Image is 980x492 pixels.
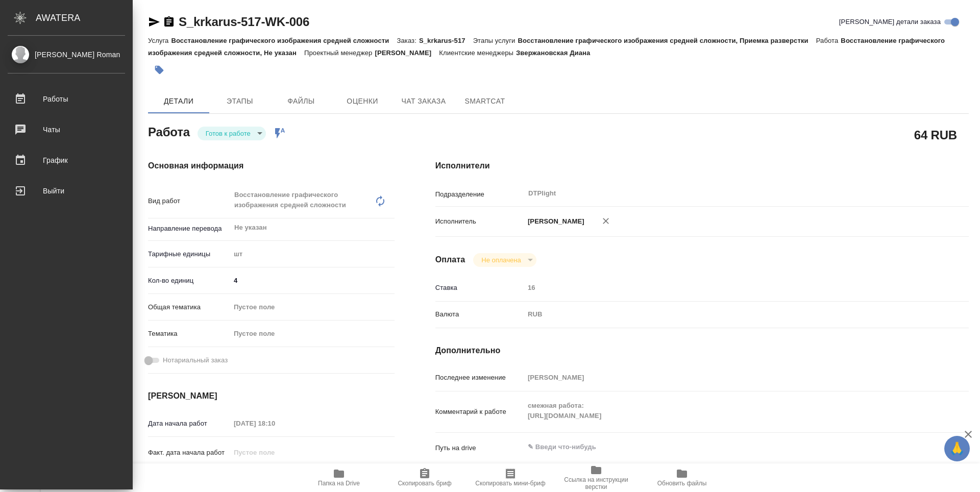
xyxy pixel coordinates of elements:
button: Папка на Drive [296,463,382,492]
p: Кол-во единиц [148,276,230,286]
button: Скопировать ссылку для ЯМессенджера [148,16,160,28]
textarea: смежная работа: [URL][DOMAIN_NAME] [524,397,924,425]
p: Проектный менеджер [304,49,375,57]
input: Пустое поле [524,370,924,385]
div: RUB [524,306,924,323]
span: Скопировать мини-бриф [475,480,545,487]
p: Звержановская Диана [516,49,598,57]
span: Ссылка на инструкции верстки [559,476,633,490]
h2: 64 RUB [914,126,957,143]
p: Направление перевода [148,224,230,234]
h4: [PERSON_NAME] [148,390,395,402]
p: Клиентские менеджеры [439,49,516,57]
span: Детали [154,95,203,108]
div: AWATERA [36,8,133,28]
span: [PERSON_NAME] детали заказа [839,17,941,27]
button: Скопировать бриф [382,463,468,492]
h4: Исполнители [435,160,969,172]
p: Комментарий к работе [435,407,524,417]
p: Валюта [435,309,524,319]
span: Папка на Drive [318,480,360,487]
p: Тематика [148,329,230,339]
button: Обновить файлы [639,463,725,492]
p: Последнее изменение [435,373,524,383]
span: Файлы [277,95,326,108]
h4: Оплата [435,254,465,266]
a: Чаты [3,117,130,142]
p: Тарифные единицы [148,249,230,259]
input: ✎ Введи что-нибудь [230,273,395,288]
p: S_krkarus-517 [419,37,473,44]
a: Работы [3,86,130,112]
div: Готов к работе [198,127,266,140]
button: Удалить исполнителя [595,210,617,232]
p: Общая тематика [148,302,230,312]
a: График [3,147,130,173]
h4: Дополнительно [435,345,969,357]
a: Выйти [3,178,130,204]
div: Пустое поле [230,325,395,342]
p: Заказ: [397,37,419,44]
p: Этапы услуги [473,37,518,44]
button: Готов к работе [203,129,254,138]
h4: Основная информация [148,160,395,172]
button: 🙏 [944,436,970,461]
p: Путь на drive [435,443,524,453]
p: Работа [816,37,841,44]
button: Ссылка на инструкции верстки [553,463,639,492]
div: [PERSON_NAME] Roman [8,49,125,60]
input: Пустое поле [230,445,320,460]
p: [PERSON_NAME] [524,216,584,227]
div: Готов к работе [473,253,536,267]
span: SmartCat [460,95,509,108]
p: Восстановление графического изображения средней сложности [171,37,397,44]
div: Выйти [8,183,125,199]
p: Дата начала работ [148,419,230,429]
div: График [8,153,125,168]
div: шт [230,245,395,263]
span: 🙏 [948,438,966,459]
button: Скопировать мини-бриф [468,463,553,492]
span: Обновить файлы [657,480,707,487]
button: Добавить тэг [148,59,170,81]
h2: Работа [148,122,190,140]
p: [PERSON_NAME] [375,49,439,57]
p: Услуга [148,37,171,44]
span: Нотариальный заказ [163,355,228,365]
span: Оценки [338,95,387,108]
p: Факт. дата начала работ [148,448,230,458]
input: Пустое поле [230,416,320,431]
div: Чаты [8,122,125,137]
p: Восстановление графического изображения средней сложности, Приемка разверстки [518,37,816,44]
span: Этапы [215,95,264,108]
p: Ставка [435,283,524,293]
div: Пустое поле [230,299,395,316]
button: Не оплачена [478,256,524,264]
div: Работы [8,91,125,107]
span: Чат заказа [399,95,448,108]
div: Пустое поле [234,302,382,312]
a: S_krkarus-517-WK-006 [179,15,309,29]
span: Скопировать бриф [398,480,451,487]
p: Исполнитель [435,216,524,227]
button: Скопировать ссылку [163,16,175,28]
p: Вид работ [148,196,230,206]
p: Подразделение [435,189,524,200]
div: Пустое поле [234,329,382,339]
input: Пустое поле [524,280,924,295]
